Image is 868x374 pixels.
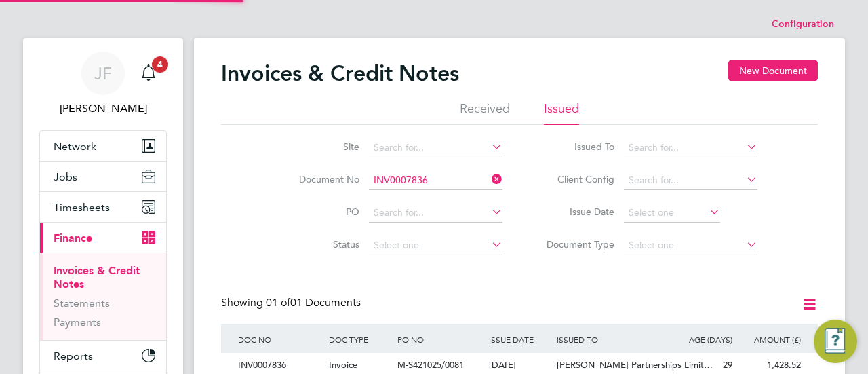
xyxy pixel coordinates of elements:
[281,141,359,153] label: Site
[553,324,667,355] div: ISSUED TO
[235,324,325,355] div: DOC NO
[40,253,166,340] div: Finance
[557,359,713,371] span: [PERSON_NAME] Partnerships Limit…
[152,56,168,73] span: 4
[40,162,166,191] button: Jobs
[624,236,757,255] input: Select one
[536,206,614,218] label: Issue Date
[94,64,112,82] span: JF
[329,359,357,371] span: Invoice
[221,60,459,87] h2: Invoices & Credit Notes
[54,140,96,153] span: Network
[39,100,167,117] span: Jo Flockhart
[667,324,736,355] div: AGE (DAYS)
[54,316,101,329] a: Payments
[460,100,510,125] li: Received
[266,296,290,310] span: 01 of
[536,173,614,185] label: Client Config
[723,359,732,371] span: 29
[369,138,502,157] input: Search for...
[544,100,579,125] li: Issued
[54,350,93,362] span: Reports
[624,171,757,190] input: Search for...
[221,296,363,310] div: Showing
[266,296,361,310] span: 01 Documents
[394,324,485,355] div: PO NO
[54,264,140,291] a: Invoices & Credit Notes
[736,324,804,355] div: AMOUNT (£)
[728,60,818,81] button: New Document
[325,324,394,355] div: DOC TYPE
[54,231,92,244] span: Finance
[135,52,162,95] a: 4
[624,138,757,157] input: Search for...
[624,204,720,223] input: Select one
[281,238,359,250] label: Status
[40,192,166,222] button: Timesheets
[54,297,110,310] a: Statements
[814,320,857,363] button: Engage Resource Center
[54,170,77,183] span: Jobs
[281,173,359,185] label: Document No
[54,201,110,214] span: Timesheets
[40,341,166,371] button: Reports
[369,171,502,190] input: Search for...
[536,141,614,153] label: Issued To
[369,204,502,223] input: Search for...
[486,324,554,355] div: ISSUE DATE
[40,131,166,161] button: Network
[40,223,166,253] button: Finance
[536,238,614,250] label: Document Type
[397,359,464,371] span: M-S421025/0081
[772,11,834,38] li: Configuration
[39,52,167,117] a: JF[PERSON_NAME]
[281,206,359,218] label: PO
[369,236,502,255] input: Select one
